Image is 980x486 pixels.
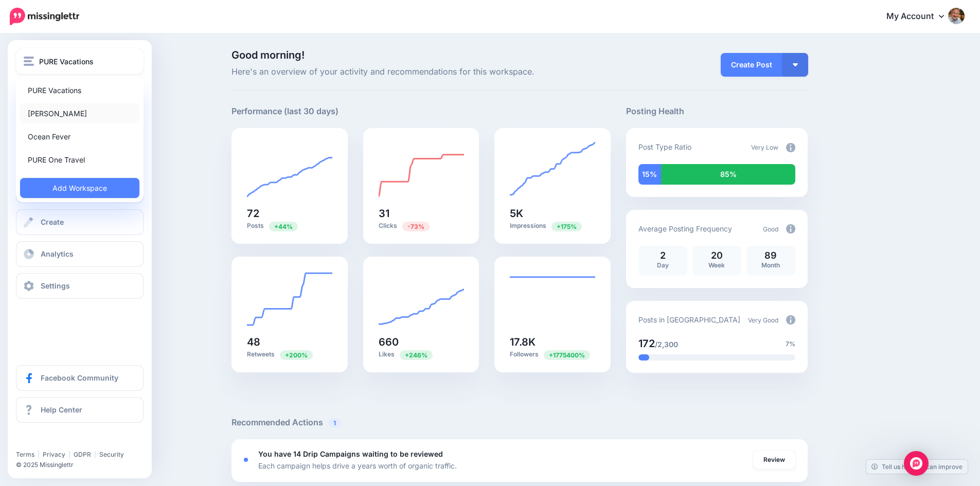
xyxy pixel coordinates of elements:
span: Good [763,225,778,233]
a: Facebook Community [16,365,144,391]
a: PURE One Travel [20,150,139,170]
p: Post Type Ratio [638,141,691,153]
span: | [94,451,96,458]
img: Missinglettr [10,8,79,25]
p: Posts in [GEOGRAPHIC_DATA] [638,314,740,326]
h5: 72 [247,208,332,219]
span: Here's an overview of your activity and recommendations for this workspace. [231,65,611,79]
span: /2,300 [655,340,678,349]
h5: 48 [247,337,332,347]
span: Facebook Community [41,373,118,382]
span: Previous period: 191 [400,350,433,360]
img: info-circle-grey.png [786,143,795,152]
a: Create [16,209,144,235]
p: Followers [510,350,595,359]
span: Previous period: 1.82K [551,222,582,231]
span: Help Center [41,405,82,414]
img: info-circle-grey.png [786,315,795,325]
span: Previous period: 16 [280,350,313,360]
span: Analytics [41,249,74,258]
a: Terms [16,451,34,458]
p: Clicks [379,221,464,231]
a: [PERSON_NAME] [20,103,139,123]
span: 1 [328,418,341,428]
img: arrow-down-white.png [793,63,798,66]
a: PURE Vacations [20,80,139,100]
div: 15% of your posts in the last 30 days have been from Drip Campaigns [638,164,662,185]
span: Day [657,261,669,269]
div: 7% of your posts in the last 30 days have been from Drip Campaigns [638,354,649,361]
h5: 660 [379,337,464,347]
div: 85% of your posts in the last 30 days were manually created (i.e. were not from Drip Campaigns or... [661,164,795,185]
span: Very Good [748,316,778,324]
a: Review [753,451,795,469]
span: Month [761,261,780,269]
iframe: Twitter Follow Button [16,436,94,446]
span: Create [41,218,64,226]
p: Retweets [247,350,332,359]
span: Previous period: 1 [544,350,590,360]
p: 89 [752,251,790,260]
a: Create Post [721,53,782,77]
span: 7% [786,339,795,349]
span: Previous period: 50 [269,222,298,231]
h5: Posting Health [626,105,808,118]
a: Security [99,451,124,458]
h5: Performance (last 30 days) [231,105,338,118]
b: You have 14 Drip Campaigns waiting to be reviewed [258,449,443,458]
p: 20 [698,251,736,260]
img: menu.png [24,57,34,66]
span: PURE Vacations [39,56,94,67]
div: Open Intercom Messenger [904,451,929,476]
a: Help Center [16,397,144,423]
h5: Recommended Actions [231,416,808,429]
span: Settings [41,281,70,290]
span: 172 [638,337,655,350]
li: © 2025 Missinglettr [16,460,150,470]
span: | [68,451,70,458]
span: | [38,451,40,458]
a: Ocean Fever [20,127,139,147]
a: Privacy [43,451,65,458]
p: Each campaign helps drive a years worth of organic traffic. [258,460,457,472]
p: Average Posting Frequency [638,223,732,235]
a: Tell us how we can improve [866,460,968,474]
a: Settings [16,273,144,299]
p: Posts [247,221,332,231]
span: Very Low [751,143,778,151]
h5: 17.8K [510,337,595,347]
a: Analytics [16,241,144,267]
p: 2 [644,251,682,260]
a: My Account [876,4,965,29]
div: <div class='status-dot small red margin-right'></div>Error [244,458,248,462]
p: Likes [379,350,464,359]
a: Add Workspace [20,178,139,198]
img: info-circle-grey.png [786,224,795,233]
h5: 31 [379,208,464,219]
button: PURE Vacations [16,48,144,74]
span: Good morning! [231,49,305,61]
h5: 5K [510,208,595,219]
span: Previous period: 114 [402,222,430,231]
p: Impressions [510,221,595,231]
span: Week [708,261,725,269]
a: GDPR [74,451,91,458]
